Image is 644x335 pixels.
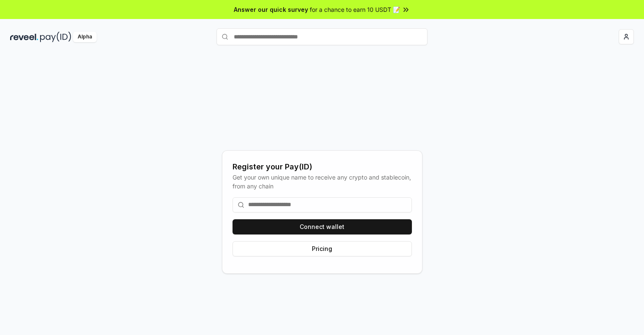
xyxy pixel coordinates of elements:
div: Get your own unique name to receive any crypto and stablecoin, from any chain [233,173,412,191]
img: reveel_dark [10,32,38,42]
button: Pricing [233,241,412,256]
div: Register your Pay(ID) [233,161,412,173]
span: Answer our quick survey [234,5,308,14]
img: pay_id [40,32,71,42]
button: Connect wallet [233,219,412,234]
span: for a chance to earn 10 USDT 📝 [310,5,400,14]
div: Alpha [73,32,97,42]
